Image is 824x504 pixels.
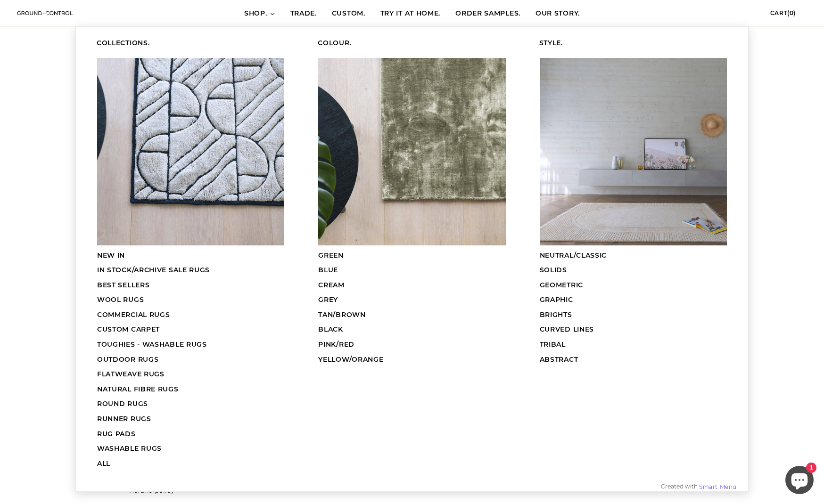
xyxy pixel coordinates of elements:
[373,0,448,27] a: TRY IT AT HOME.
[661,484,698,489] span: Created with
[540,340,566,349] span: TRIBAL
[318,58,505,245] img: Submenu item
[318,355,383,364] span: YELLOW/ORANGE
[528,0,587,27] a: OUR STORY.
[85,308,297,323] a: COMMERCIAL RUGS
[97,355,158,364] span: OUTDOOR RUGS
[97,310,170,319] span: COMMERCIAL RUGS
[540,355,578,364] span: ABSTRACT
[527,352,739,367] a: ABSTRACT
[85,293,297,308] a: WOOL RUGS
[85,397,297,412] a: ROUND RUGS
[97,58,284,245] img: Submenu item
[97,39,149,48] span: COLLECTIONS.
[85,322,297,337] a: CUSTOM CARPET
[129,486,174,495] a: Refund policy
[540,266,567,274] span: SOLIDS
[540,325,594,333] span: CURVED LINES
[324,0,373,27] a: CUSTOM.
[306,36,518,51] a: COLOUR.
[783,466,816,496] inbox-online-store-chat: Shopify online store chat
[97,295,144,304] span: WOOL RUGS
[332,9,365,18] span: CUSTOM.
[97,399,148,408] span: ROUND RUGS
[85,427,297,442] a: RUG PADS
[540,251,607,260] span: NEUTRAL/CLASSIC
[85,441,297,456] a: WASHABLE RUGS
[85,382,297,397] a: NATURAL FIBRE RUGS
[97,266,210,274] span: IN STOCK/ARCHIVE SALE RUGS
[540,310,572,319] span: BRIGHTS
[85,412,297,427] a: RUNNER RUGS
[527,322,739,337] a: CURVED LINES
[97,340,207,349] span: TOUGHIES - WASHABLE RUGS
[527,55,739,248] a: Submenu item
[85,36,297,51] a: COLLECTIONS.
[790,9,794,16] span: 0
[540,281,583,289] span: GEOMETRIC
[306,278,518,293] a: CREAM
[318,340,354,349] span: PINK/RED
[448,0,528,27] a: ORDER SAMPLES.
[97,370,165,378] span: FLATWEAVE RUGS
[318,39,351,48] span: COLOUR.
[244,9,267,18] span: SHOP.
[97,251,125,260] span: NEW IN
[540,295,573,304] span: GRAPHIC
[318,310,365,319] span: TAN/BROWN
[85,248,297,263] a: NEW IN
[85,352,297,367] a: OUTDOOR RUGS
[770,9,810,16] a: Cart(0)
[306,352,518,367] a: YELLOW/ORANGE
[97,385,179,393] span: NATURAL FIBRE RUGS
[97,459,110,468] span: ALL
[527,293,739,308] a: GRAPHIC
[318,295,338,304] span: GREY
[527,263,739,278] a: SOLIDS
[536,9,580,18] span: OUR STORY.
[318,325,343,333] span: BLACK
[318,266,338,274] span: BLUE
[237,0,283,27] a: SHOP.
[85,456,297,471] a: ALL
[539,39,563,48] span: STYLE.
[527,337,739,352] a: TRIBAL
[318,281,345,289] span: CREAM
[97,444,162,453] span: WASHABLE RUGS
[97,281,149,289] span: BEST SELLERS
[527,308,739,323] a: BRIGHTS
[540,58,727,245] img: Submenu item
[527,36,739,51] a: STYLE.
[85,263,297,278] a: IN STOCK/ARCHIVE SALE RUGS
[290,9,317,18] span: TRADE.
[306,55,518,248] a: Submenu item
[770,9,787,16] span: Cart
[97,415,151,423] span: RUNNER RUGS
[306,248,518,263] a: GREEN
[85,337,297,352] a: TOUGHIES - WASHABLE RUGS
[318,251,344,260] span: GREEN
[85,278,297,293] a: BEST SELLERS
[699,484,737,490] a: Smart Menu
[455,9,520,18] span: ORDER SAMPLES.
[85,367,297,382] a: FLATWEAVE RUGS
[306,337,518,352] a: PINK/RED
[380,9,441,18] span: TRY IT AT HOME.
[306,263,518,278] a: BLUE
[97,430,136,438] span: RUG PADS
[306,293,518,308] a: GREY
[306,308,518,323] a: TAN/BROWN
[283,0,324,27] a: TRADE.
[97,325,160,333] span: CUSTOM CARPET
[85,55,297,248] a: Submenu item
[306,322,518,337] a: BLACK
[527,248,739,263] a: NEUTRAL/CLASSIC
[527,278,739,293] a: GEOMETRIC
